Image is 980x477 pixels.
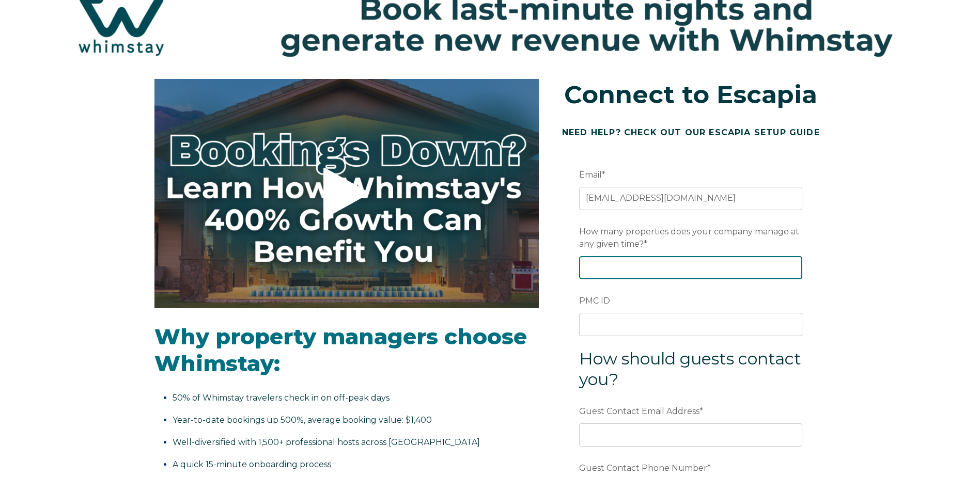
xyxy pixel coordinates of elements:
span: 50% of Whimstay travelers check in on off-peak days [173,393,390,403]
span: Year-to-date bookings up 500%, average booking value: $1,400 [173,415,432,425]
span: Well-diversified with 1,500+ professional hosts across [GEOGRAPHIC_DATA] [173,437,480,447]
span: Guest Contact Phone Number [579,460,707,476]
span: Why property managers choose Whimstay: [154,323,527,377]
span: How should guests contact you? [579,348,801,389]
span: How many properties does your company manage at any given time? [579,224,799,252]
span: Guest Contact Email Address [579,403,699,419]
a: NEED HELP? CHECK OUT OUR ESCAPIA SETUP GUIDE [562,128,820,137]
span: PMC ID [579,293,610,309]
span: Connect to Escapia [564,79,817,109]
span: A quick 15-minute onboarding process [173,459,331,469]
span: Email [579,167,602,183]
